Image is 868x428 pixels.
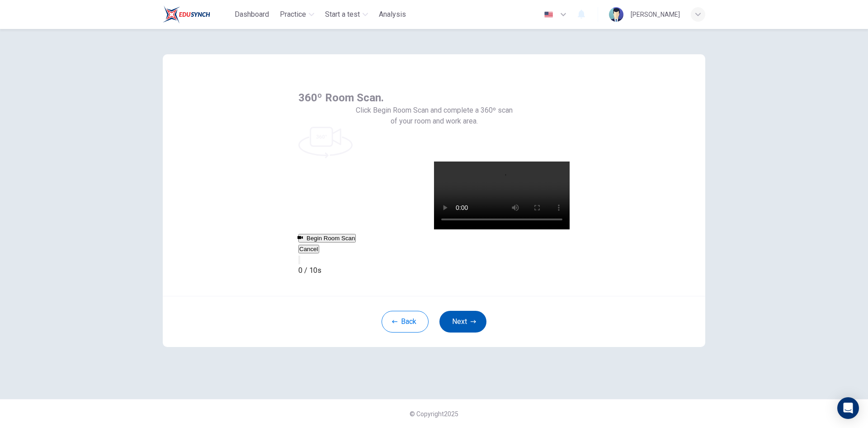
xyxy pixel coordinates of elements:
[609,7,623,22] img: Profile picture
[298,105,570,116] span: Click Begin Room Scan and complete a 360º scan
[163,5,210,24] img: Train Test logo
[235,9,269,20] span: Dashboard
[298,91,384,104] span: 360º Room Scan.
[163,5,231,24] a: Train Test logo
[379,9,406,20] span: Analysis
[298,266,321,275] span: 0 / 10s
[325,9,360,20] span: Start a test
[280,9,306,20] span: Practice
[543,11,554,18] img: en
[231,6,273,23] button: Dashboard
[298,245,319,253] button: Cancel
[837,397,859,419] div: Open Intercom Messenger
[298,234,356,243] button: Begin Room Scan
[439,311,486,333] button: Next
[375,6,410,23] button: Analysis
[276,6,318,23] button: Practice
[321,6,372,23] button: Start a test
[631,9,680,20] div: [PERSON_NAME]
[298,116,570,127] span: of your room and work area.
[382,311,429,333] button: Back
[410,410,458,418] span: © Copyright 2025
